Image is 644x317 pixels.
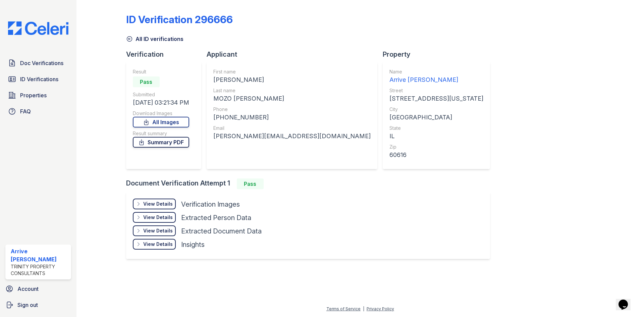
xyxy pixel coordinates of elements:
[11,247,68,263] div: Arrive [PERSON_NAME]
[143,241,173,248] div: View Details
[133,110,189,117] div: Download Images
[181,200,240,209] div: Verification Images
[3,21,74,35] img: CE_Logo_Blue-a8612792a0a2168367f1c8372b55b34899dd931a85d93a1a3d3e32e68fde9ad4.png
[20,91,47,99] span: Properties
[389,94,483,103] div: [STREET_ADDRESS][US_STATE]
[133,130,189,137] div: Result summary
[5,56,71,70] a: Doc Verifications
[5,89,71,102] a: Properties
[389,150,483,160] div: 60616
[133,137,189,148] a: Summary PDF
[3,282,74,296] a: Account
[126,50,207,59] div: Verification
[133,117,189,127] a: All Images
[363,306,364,311] div: |
[389,125,483,131] div: State
[20,59,63,67] span: Doc Verifications
[367,306,394,311] a: Privacy Policy
[143,214,173,221] div: View Details
[5,72,71,86] a: ID Verifications
[126,13,233,25] div: ID Verification 296666
[616,290,637,310] iframe: chat widget
[213,113,371,122] div: [PHONE_NUMBER]
[213,125,371,131] div: Email
[389,75,483,85] div: Arrive [PERSON_NAME]
[213,106,371,113] div: Phone
[3,298,74,312] a: Sign out
[126,35,183,43] a: All ID verifications
[133,68,189,75] div: Result
[207,50,383,59] div: Applicant
[181,240,205,249] div: Insights
[389,131,483,141] div: IL
[5,105,71,118] a: FAQ
[237,178,264,189] div: Pass
[20,75,58,83] span: ID Verifications
[126,178,495,189] div: Document Verification Attempt 1
[389,68,483,75] div: Name
[143,201,173,207] div: View Details
[383,50,495,59] div: Property
[133,98,189,107] div: [DATE] 03:21:34 PM
[17,285,39,293] span: Account
[181,213,251,222] div: Extracted Person Data
[389,113,483,122] div: [GEOGRAPHIC_DATA]
[213,131,371,141] div: [PERSON_NAME][EMAIL_ADDRESS][DOMAIN_NAME]
[326,306,361,311] a: Terms of Service
[133,76,160,87] div: Pass
[213,68,371,75] div: First name
[20,107,31,115] span: FAQ
[213,87,371,94] div: Last name
[133,91,189,98] div: Submitted
[389,144,483,150] div: Zip
[213,94,371,103] div: MOZO [PERSON_NAME]
[17,301,38,309] span: Sign out
[389,68,483,85] a: Name Arrive [PERSON_NAME]
[389,87,483,94] div: Street
[143,227,173,234] div: View Details
[213,75,371,85] div: [PERSON_NAME]
[11,263,68,277] div: Trinity Property Consultants
[389,106,483,113] div: City
[181,226,262,236] div: Extracted Document Data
